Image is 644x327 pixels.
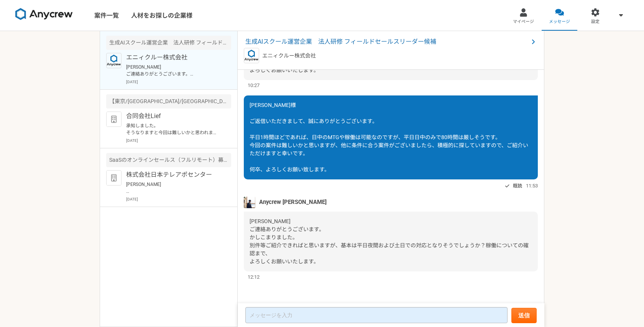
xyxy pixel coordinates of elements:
span: 12:12 [248,273,260,281]
div: SaaSのオンラインセールス（フルリモート）募集 [106,153,231,167]
span: [PERSON_NAME]様 ご返信いただきまして、誠にありがとうございます。 平日1時間ほどであれば、日中のMTGや稼働は可能なのですが、平日日中のみで80時間は厳しそうです。 今回の案件は難... [250,102,528,173]
span: [PERSON_NAME] ご連絡ありがとうございます。 かしこまりました。 別件等ご紹介できればと思いますが、基本は平日夜間および土日での対応となりそうでしょうか？稼働についての確認まで、 よ... [250,218,529,265]
span: 10:27 [248,82,260,89]
img: 8DqYSo04kwAAAAASUVORK5CYII= [15,8,73,20]
p: [DATE] [126,138,231,143]
p: 承知しました。 そうなりますと今回は難しいかと思われますので別のご機会があればよろしくお願いします。 [126,122,221,136]
span: 既読 [513,181,522,191]
div: 【東京/[GEOGRAPHIC_DATA]/[GEOGRAPHIC_DATA]】展示会スタッフ募集！時給2,000円！ [106,94,231,108]
p: [PERSON_NAME] お世話になっております。 ご返信いただきありがとうございます。 承知いたしました。 また機会がございましたらよろしくお願いいたします。 [126,181,221,195]
p: [DATE] [126,196,231,202]
button: 送信 [511,308,537,323]
p: エニィクルー株式会社 [262,52,316,60]
img: tomoya_yamashita.jpeg [244,197,255,208]
span: [PERSON_NAME] 本件ご興味ありがとうございます。 こちら案件ですが、日中80h以上の稼働が必要な案件となります。平日日中の稼働は可能でしょうか？ そちら事前にお伺いできればかと考えて... [250,35,495,73]
img: default_org_logo-42cde973f59100197ec2c8e796e4974ac8490bb5b08a0eb061ff975e4574aa76.png [106,170,122,186]
p: 株式会社日本テレアポセンター [126,170,221,179]
span: マイページ [513,19,534,25]
p: エニィクルー株式会社 [126,53,221,62]
span: 生成AIスクール運営企業 法人研修 フィールドセールスリーダー候補 [245,37,529,46]
span: Anycrew [PERSON_NAME] [259,198,327,206]
div: 生成AIスクール運営企業 法人研修 フィールドセールスリーダー候補 [106,36,231,50]
img: default_org_logo-42cde973f59100197ec2c8e796e4974ac8490bb5b08a0eb061ff975e4574aa76.png [106,112,122,127]
p: [PERSON_NAME] ご連絡ありがとうございます。 かしこまりました。 別件等ご紹介できればと思いますが、基本は平日夜間および土日での対応となりそうでしょうか？稼働についての確認まで、 よ... [126,64,221,77]
img: logo_text_blue_01.png [244,48,259,63]
p: [DATE] [126,79,231,85]
p: 合同会社Lief [126,112,221,121]
span: 設定 [591,19,600,25]
span: メッセージ [549,19,570,25]
img: logo_text_blue_01.png [106,53,122,68]
span: 11:53 [526,182,538,189]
